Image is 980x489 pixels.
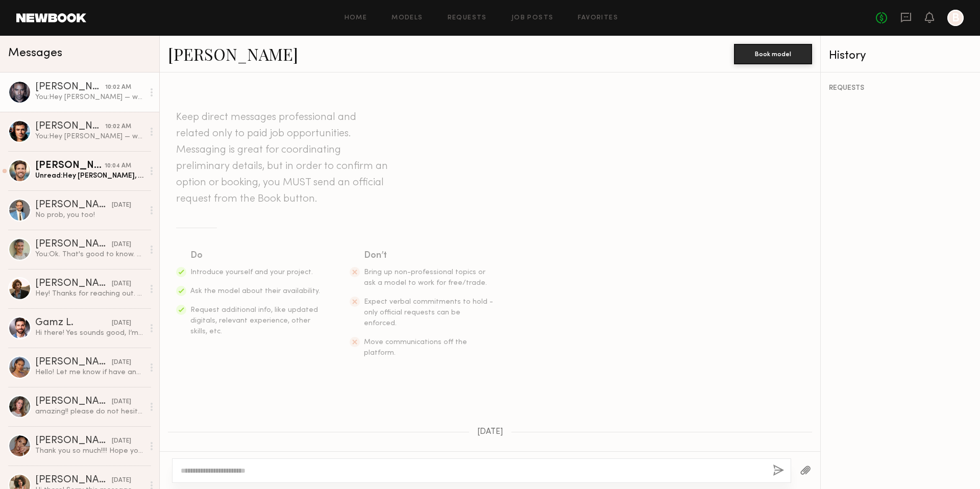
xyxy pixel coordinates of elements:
div: [DATE] [112,436,131,446]
a: Requests [448,15,487,21]
div: Gamz L. [35,318,112,328]
span: Expect verbal commitments to hold - only official requests can be enforced. [364,299,493,327]
div: [DATE] [112,319,131,328]
a: B [947,10,964,26]
div: History [829,50,972,62]
div: [DATE] [112,240,131,250]
div: [PERSON_NAME] [35,436,112,446]
div: Hello! Let me know if have any other clients coming up [35,368,144,377]
span: Ask the model about their availability. [190,288,320,295]
a: Job Posts [511,15,554,21]
span: Move communications off the platform. [364,339,467,356]
div: [DATE] [112,397,131,407]
div: Hey! Thanks for reaching out. Sounds fun. What would be the terms/usage? [35,289,144,299]
div: [DATE] [112,476,131,485]
div: 10:02 AM [105,122,131,132]
div: [PERSON_NAME] [35,357,112,368]
div: 10:04 AM [105,161,131,171]
a: Models [391,15,423,21]
a: Favorites [578,15,618,21]
a: Book model [734,49,812,58]
header: Keep direct messages professional and related only to paid job opportunities. Messaging is great ... [176,109,390,207]
div: [DATE] [112,279,131,289]
div: Unread: Hey [PERSON_NAME], my morning shoot [DATE] is being postponed so I can meet earlier if th... [35,171,144,181]
span: Bring up non-professional topics or ask a model to work for free/trade. [364,269,487,286]
div: 10:02 AM [105,83,131,92]
div: [PERSON_NAME] [35,82,105,92]
div: You: Ok. That's good to know. Let's connect when you get back in town. Have a safe trip! [35,250,144,259]
div: Don’t [364,249,495,263]
span: [DATE] [477,428,503,436]
span: Messages [8,47,62,59]
div: [DATE] [112,201,131,210]
span: Introduce yourself and your project. [190,269,313,276]
div: [PERSON_NAME] [35,397,112,407]
div: REQUESTS [829,85,972,92]
div: [PERSON_NAME] [35,475,112,485]
div: [PERSON_NAME] [35,200,112,210]
div: [PERSON_NAME] [35,279,112,289]
div: You: Hey [PERSON_NAME] — we’re locked in for [DATE]. [35,132,144,141]
span: Request additional info, like updated digitals, relevant experience, other skills, etc. [190,307,318,335]
div: Hi there! Yes sounds good, I’m available 10/13 to 10/15, let me know if you have any questions! [35,328,144,338]
div: [DATE] [112,358,131,368]
div: Do [190,249,321,263]
div: [PERSON_NAME] [35,161,105,171]
div: You: Hey [PERSON_NAME] — we’re locked in for [DATE]. [35,92,144,102]
div: [PERSON_NAME] [35,239,112,250]
button: Book model [734,44,812,64]
a: [PERSON_NAME] [168,43,298,65]
div: Thank you so much!!!! Hope you had a great shoot! [35,446,144,456]
div: No prob, you too! [35,210,144,220]
div: [PERSON_NAME] [35,121,105,132]
div: amazing!! please do not hesitate to reach out for future projects! you were so great to work with [35,407,144,417]
a: Home [345,15,367,21]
